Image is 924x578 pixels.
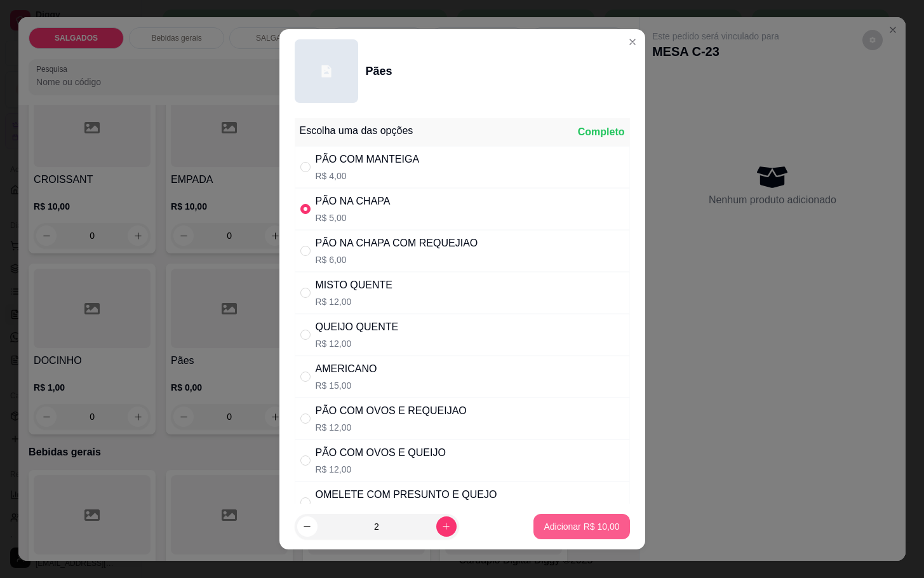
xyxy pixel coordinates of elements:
p: R$ 15,00 [316,379,377,392]
p: R$ 12,00 [316,337,399,350]
button: decrease-product-quantity [297,516,318,537]
div: PÃO COM OVOS E QUEIJO [316,445,446,460]
div: PÃO COM MANTEIGA [316,152,420,167]
div: MISTO QUENTE [316,278,393,293]
p: R$ 12,00 [316,295,393,308]
div: Escolha uma das opções [300,123,413,138]
button: increase-product-quantity [436,516,457,537]
p: R$ 12,00 [316,421,467,434]
p: R$ 4,00 [316,170,420,182]
div: Pães [366,62,392,80]
div: AMERICANO [316,361,377,377]
div: QUEIJO QUENTE [316,319,399,335]
p: R$ 5,00 [316,212,391,224]
div: PÃO NA CHAPA COM REQUEJIAO [316,236,478,251]
p: R$ 12,00 [316,463,446,476]
p: Adicionar R$ 10,00 [544,520,619,533]
button: Close [622,32,643,52]
div: PÃO COM OVOS E REQUEIJAO [316,403,467,419]
button: Adicionar R$ 10,00 [533,514,629,539]
div: OMELETE COM PRESUNTO E QUEJO [316,487,497,502]
p: R$ 6,00 [316,253,478,266]
div: Completo [578,124,625,140]
div: PÃO NA CHAPA [316,194,391,209]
